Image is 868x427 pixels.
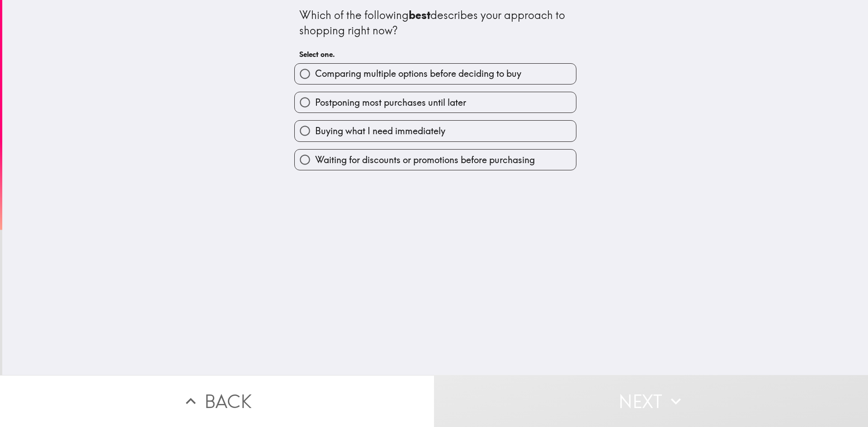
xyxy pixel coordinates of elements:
b: best [409,8,430,22]
button: Waiting for discounts or promotions before purchasing [295,150,576,170]
span: Waiting for discounts or promotions before purchasing [315,154,535,166]
button: Next [434,375,868,427]
div: Which of the following describes your approach to shopping right now? [299,8,571,38]
span: Buying what I need immediately [315,125,445,137]
button: Buying what I need immediately [295,121,576,141]
h6: Select one. [299,49,571,59]
span: Postponing most purchases until later [315,96,466,109]
span: Comparing multiple options before deciding to buy [315,67,521,80]
button: Postponing most purchases until later [295,92,576,113]
button: Comparing multiple options before deciding to buy [295,64,576,84]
